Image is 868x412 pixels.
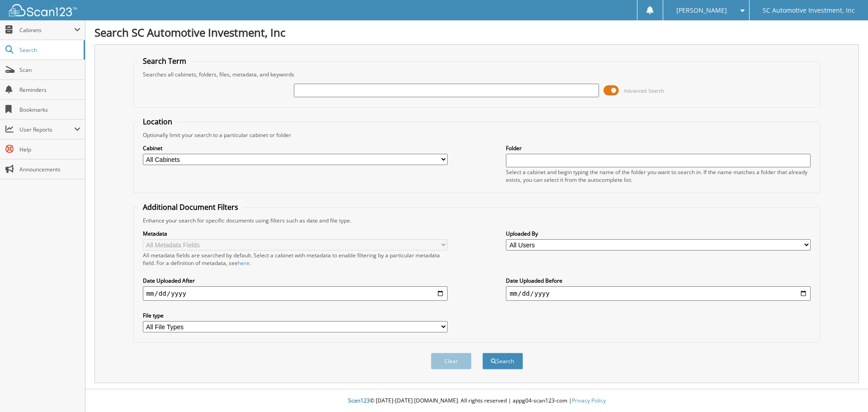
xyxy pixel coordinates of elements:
div: Enhance your search for specific documents using filters such as date and file type. [138,217,816,224]
span: Cabinets [19,26,74,34]
label: Cabinet [143,144,448,152]
legend: Additional Document Filters [138,202,243,212]
div: Searches all cabinets, folders, files, metadata, and keywords [138,71,816,78]
a: Privacy Policy [572,397,606,404]
button: Search [482,353,523,369]
span: Help [19,146,80,153]
span: User Reports [19,126,74,133]
span: [PERSON_NAME] [676,8,727,13]
span: SC Automotive Investment, Inc [763,8,855,13]
span: Advanced Search [624,87,664,94]
div: Optionally limit your search to a particular cabinet or folder [138,131,816,139]
input: start [143,286,448,301]
h1: Search SC Automotive Investment, Inc [94,25,859,40]
input: end [506,286,811,301]
legend: Search Term [138,56,191,66]
div: All metadata fields are searched by default. Select a cabinet with metadata to enable filtering b... [143,251,448,267]
div: © [DATE]-[DATE] [DOMAIN_NAME]. All rights reserved | appg04-scan123-com | [85,390,868,412]
span: Scan123 [348,397,370,404]
label: Uploaded By [506,230,811,237]
span: Reminders [19,86,80,94]
legend: Location [138,117,177,127]
label: Metadata [143,230,448,237]
label: File type [143,312,448,319]
span: Announcements [19,166,80,173]
label: Date Uploaded Before [506,277,811,284]
img: scan123-logo-white.svg [9,4,77,16]
iframe: Chat Widget [823,369,868,412]
div: Select a cabinet and begin typing the name of the folder you want to search in. If the name match... [506,168,811,184]
a: here [238,259,250,267]
span: Search [19,46,79,54]
button: Clear [431,353,472,369]
label: Folder [506,144,811,152]
span: Scan [19,66,80,74]
span: Bookmarks [19,106,80,114]
label: Date Uploaded After [143,277,448,284]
